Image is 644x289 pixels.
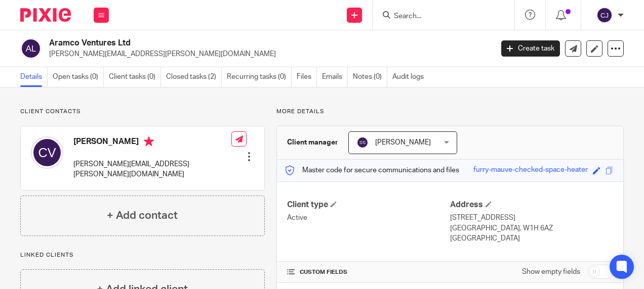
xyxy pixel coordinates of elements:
img: svg%3E [31,136,63,169]
p: [STREET_ADDRESS] [450,213,613,223]
img: svg%3E [20,38,42,59]
a: Emails [322,67,348,87]
a: Create task [501,40,560,57]
p: [GEOGRAPHIC_DATA], W1H 6AZ [450,223,613,233]
h4: Address [450,200,613,210]
p: [GEOGRAPHIC_DATA] [450,233,613,244]
a: Audit logs [392,67,429,87]
a: Details [20,67,48,87]
a: Open tasks (0) [53,67,104,87]
p: More details [276,108,624,116]
p: Active [287,213,450,223]
img: svg%3E [356,136,369,149]
img: Pixie [20,8,71,22]
a: Files [297,67,317,87]
img: svg%3E [596,7,613,23]
p: [PERSON_NAME][EMAIL_ADDRESS][PERSON_NAME][DOMAIN_NAME] [49,49,486,59]
input: Search [393,12,484,21]
a: Recurring tasks (0) [227,67,292,87]
h2: Aramco Ventures Ltd [49,38,398,49]
i: Primary [144,136,154,147]
a: Client tasks (0) [109,67,161,87]
a: Closed tasks (2) [166,67,222,87]
a: Notes (0) [353,67,387,87]
p: Linked clients [20,251,265,259]
h4: Client type [287,200,450,210]
h4: CUSTOM FIELDS [287,268,450,276]
p: Client contacts [20,108,265,116]
h4: + Add contact [107,208,178,223]
h4: [PERSON_NAME] [73,136,231,149]
label: Show empty fields [522,267,580,277]
p: [PERSON_NAME][EMAIL_ADDRESS][PERSON_NAME][DOMAIN_NAME] [73,159,231,180]
div: furry-mauve-checked-space-heater [473,165,588,176]
p: Master code for secure communications and files [285,165,459,175]
span: [PERSON_NAME] [375,139,431,146]
h3: Client manager [287,137,338,148]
